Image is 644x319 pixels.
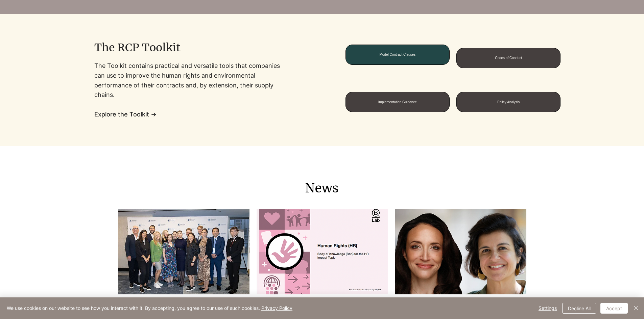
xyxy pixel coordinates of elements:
h2: News [207,181,437,196]
span: Settings [539,303,557,313]
a: Explore the Toolkit → [94,111,157,118]
img: B Lab Human Rights Impact Topic [257,209,388,295]
h2: The RCP Toolkit [94,41,240,54]
span: Implementation Guidance [378,100,417,104]
button: Close [632,303,640,314]
span: Model Contract Clauses [379,53,415,56]
a: Implementation Guidance [345,92,450,112]
img: 1759506440163.jpg [118,209,249,295]
a: Codes of Conduct [456,48,560,68]
a: Privacy Policy [261,305,292,311]
img: 3.png [395,209,526,295]
a: Model Contract Clauses [345,45,450,65]
span: We use cookies on our website to see how you interact with it. By accepting, you agree to our use... [7,305,292,311]
img: Close [632,304,640,312]
span: Policy Analysis [497,100,520,104]
button: Decline All [562,303,596,314]
p: The Toolkit contains practical and versatile tools that companies can use to improve the human ri... [94,61,288,100]
button: Accept [600,303,628,314]
span: Codes of Conduct [495,56,522,60]
a: Policy Analysis [456,92,560,112]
